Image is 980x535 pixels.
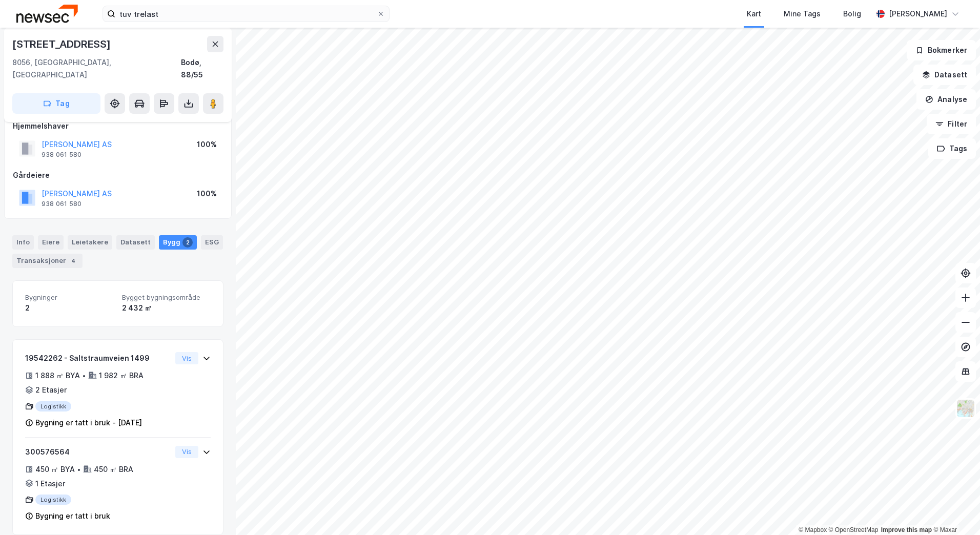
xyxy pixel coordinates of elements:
[99,369,144,382] div: 1 982 ㎡ BRA
[784,8,821,20] div: Mine Tags
[115,6,377,22] input: Søk på adresse, matrikkel, gårdeiere, leietakere eller personer
[182,237,193,248] div: 2
[82,372,86,380] div: •
[829,526,879,533] a: OpenStreetMap
[35,510,110,522] div: Bygning er tatt i bruk
[747,8,761,20] div: Kart
[68,235,112,250] div: Leietakere
[25,352,171,364] div: 19542262 - Saltstraumveien 1499
[12,36,113,52] div: [STREET_ADDRESS]
[42,151,81,159] div: 938 061 580
[94,463,133,476] div: 450 ㎡ BRA
[77,465,81,474] div: •
[927,114,976,134] button: Filter
[16,5,78,23] img: newsec-logo.f6e21ccffca1b3a03d2d.png
[12,254,83,268] div: Transaksjoner
[175,352,198,364] button: Vis
[122,302,211,314] div: 2 432 ㎡
[175,446,198,458] button: Vis
[12,235,34,250] div: Info
[12,56,181,81] div: 8056, [GEOGRAPHIC_DATA], [GEOGRAPHIC_DATA]
[35,369,80,382] div: 1 888 ㎡ BYA
[35,463,75,476] div: 450 ㎡ BYA
[881,526,932,533] a: Improve this map
[907,40,976,60] button: Bokmerker
[197,138,217,151] div: 100%
[843,8,861,20] div: Bolig
[159,235,197,250] div: Bygg
[799,526,827,533] a: Mapbox
[913,65,976,85] button: Datasett
[13,120,223,132] div: Hjemmelshaver
[116,235,155,250] div: Datasett
[201,235,223,250] div: ESG
[42,200,81,208] div: 938 061 580
[916,89,976,110] button: Analyse
[929,486,980,535] div: Kontrollprogram for chat
[956,399,975,418] img: Z
[25,293,114,302] span: Bygninger
[181,56,223,81] div: Bodø, 88/55
[197,188,217,200] div: 100%
[929,486,980,535] iframe: Chat Widget
[35,478,65,490] div: 1 Etasjer
[12,93,100,114] button: Tag
[38,235,64,250] div: Eiere
[889,8,947,20] div: [PERSON_NAME]
[68,256,78,266] div: 4
[25,302,114,314] div: 2
[35,417,142,429] div: Bygning er tatt i bruk - [DATE]
[25,446,171,458] div: 300576564
[122,293,211,302] span: Bygget bygningsområde
[35,384,67,396] div: 2 Etasjer
[928,138,976,159] button: Tags
[13,169,223,181] div: Gårdeiere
